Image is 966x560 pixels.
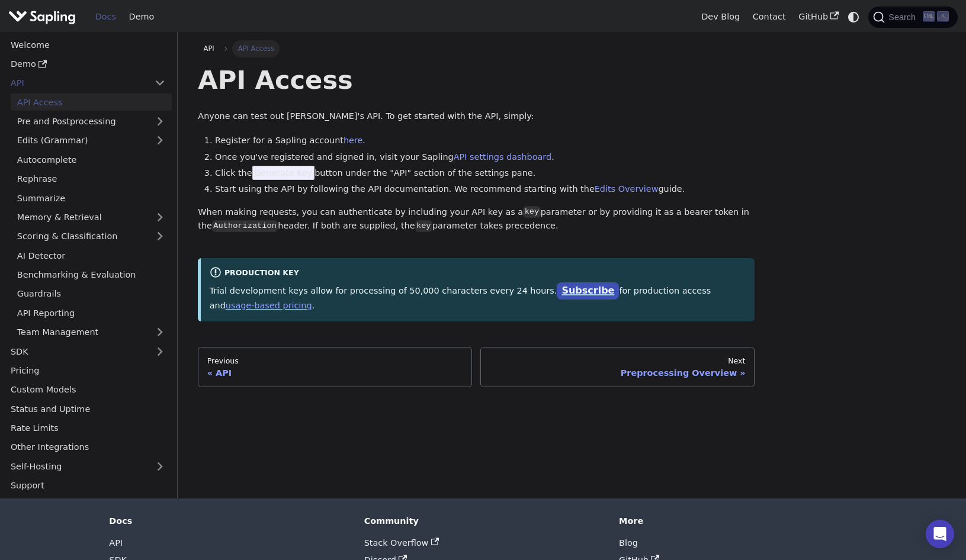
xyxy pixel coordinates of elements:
div: Docs [109,516,347,526]
a: Scoring & Classification [11,228,172,245]
p: Trial development keys allow for processing of 50,000 characters every 24 hours. for production a... [210,283,746,313]
nav: Breadcrumbs [198,40,755,57]
button: Collapse sidebar category 'API' [148,75,172,92]
a: Benchmarking & Evaluation [11,266,172,284]
button: Switch between dark and light mode (currently system mode) [845,8,862,25]
a: Dev Blog [695,8,746,26]
a: Blog [619,538,638,548]
a: Subscribe [557,282,619,300]
div: Previous [207,356,463,366]
li: Click the button under the "API" section of the settings pane. [215,166,755,181]
div: Production Key [210,266,746,281]
li: Once you've registered and signed in, visit your Sapling . [215,150,755,165]
div: Open Intercom Messenger [926,520,954,548]
a: Status and Uptime [4,400,172,417]
a: Summarize [11,189,172,207]
li: Start using the API by following the API documentation. We recommend starting with the guide. [215,182,755,197]
a: Custom Models [4,381,172,398]
div: Preprocessing Overview [490,368,746,378]
h1: API Access [198,64,755,96]
a: API Reporting [11,304,172,321]
div: More [619,516,857,526]
a: NextPreprocessing Overview [480,347,755,387]
span: Generate Key [252,166,315,180]
nav: Docs pages [198,347,755,387]
a: GitHub [792,8,845,26]
p: When making requests, you can authenticate by including your API key as a parameter or by providi... [198,205,755,234]
span: API Access [232,40,280,57]
a: usage-based pricing [226,301,312,310]
a: Support [4,477,172,494]
span: Search [885,12,923,22]
a: Stack Overflow [364,538,439,548]
code: Authorization [212,220,278,232]
a: Autocomplete [11,151,172,168]
a: Edits Overview [595,184,659,194]
a: API [109,538,123,548]
code: key [415,220,432,232]
img: Sapling.ai [8,8,76,25]
div: Community [364,516,602,526]
a: AI Detector [11,247,172,264]
a: Other Integrations [4,439,172,456]
a: Sapling.ai [8,8,80,25]
code: key [523,206,540,218]
button: Expand sidebar category 'SDK' [148,343,172,360]
a: Edits (Grammar) [11,132,172,149]
a: Demo [4,56,172,73]
a: Docs [89,8,123,26]
div: API [207,368,463,378]
kbd: K [937,11,949,22]
a: Contact [746,8,792,26]
p: Anyone can test out [PERSON_NAME]'s API. To get started with the API, simply: [198,110,755,124]
a: Pricing [4,362,172,379]
a: Pre and Postprocessing [11,113,172,130]
a: Self-Hosting [4,458,172,475]
a: Demo [123,8,161,26]
a: API settings dashboard [454,152,551,162]
span: API [204,44,214,53]
a: Guardrails [11,285,172,302]
a: API [198,40,220,57]
a: Memory & Retrieval [11,209,172,226]
a: PreviousAPI [198,347,472,387]
a: here [344,136,362,145]
a: Rate Limits [4,420,172,437]
a: API [4,75,148,92]
a: SDK [4,343,148,360]
a: API Access [11,94,172,111]
button: Search (Ctrl+K) [868,7,957,28]
div: Next [490,356,746,366]
li: Register for a Sapling account . [215,134,755,148]
a: Team Management [11,324,172,341]
a: Welcome [4,36,172,53]
a: Rephrase [11,170,172,188]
